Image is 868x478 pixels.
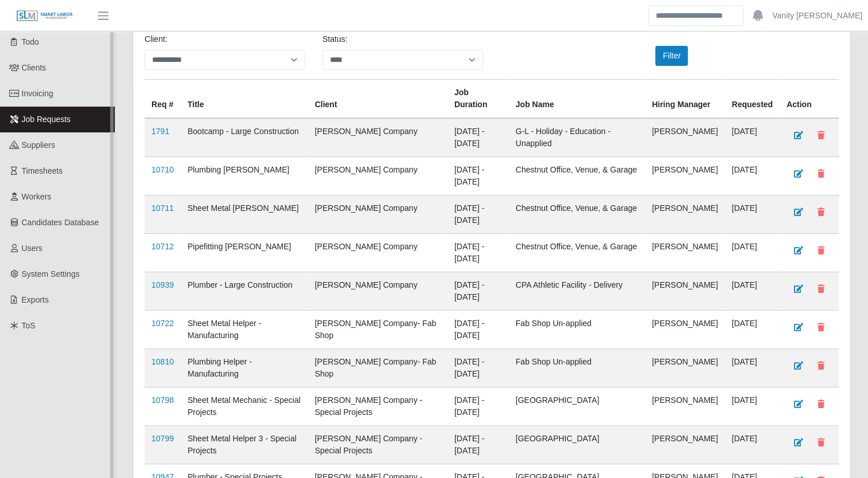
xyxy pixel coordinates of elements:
td: [PERSON_NAME] [645,349,725,387]
th: Title [181,80,308,119]
th: Requested [725,80,780,119]
td: Chestnut Office, Venue, & Garage [509,157,645,195]
td: Plumbing [PERSON_NAME] [181,157,308,195]
td: [PERSON_NAME] [645,234,725,272]
td: Sheet Metal Mechanic - Special Projects [181,387,308,426]
td: [DATE] - [DATE] [447,118,509,157]
a: 1791 [151,127,169,136]
td: [DATE] [725,118,780,157]
span: Invoicing [22,89,53,98]
a: 10722 [151,319,174,328]
button: Filter [655,46,688,66]
td: [PERSON_NAME] [645,426,725,464]
a: 10939 [151,280,174,289]
a: 10810 [151,357,174,366]
td: [PERSON_NAME] Company [308,195,447,234]
td: [PERSON_NAME] [645,272,725,311]
label: Client: [145,33,168,45]
td: [DATE] - [DATE] [447,387,509,426]
label: Status: [322,33,348,45]
td: Chestnut Office, Venue, & Garage [509,195,645,234]
td: [DATE] - [DATE] [447,311,509,349]
a: 10712 [151,242,174,251]
td: Bootcamp - Large Construction [181,118,308,157]
span: Exports [22,295,49,304]
td: G-L - Holiday - Education - Unapplied [509,118,645,157]
td: [DATE] [725,311,780,349]
td: [PERSON_NAME] [645,118,725,157]
span: Users [22,244,43,253]
td: [DATE] - [DATE] [447,234,509,272]
a: 10711 [151,203,174,213]
td: Chestnut Office, Venue, & Garage [509,234,645,272]
td: [DATE] [725,157,780,195]
td: [PERSON_NAME] [645,157,725,195]
span: Suppliers [22,140,55,150]
td: [DATE] - [DATE] [447,195,509,234]
td: [GEOGRAPHIC_DATA] [509,426,645,464]
td: [DATE] [725,195,780,234]
td: [PERSON_NAME] Company [308,234,447,272]
td: [PERSON_NAME] [645,195,725,234]
td: CPA Athletic Facility - Delivery [509,272,645,311]
td: Plumbing Helper - Manufacturing [181,349,308,387]
td: [DATE] [725,349,780,387]
td: [DATE] - [DATE] [447,349,509,387]
td: [PERSON_NAME] Company [308,118,447,157]
td: [PERSON_NAME] Company - Special Projects [308,426,447,464]
th: Action [780,80,839,119]
td: Fab Shop Un-applied [509,311,645,349]
span: Clients [22,63,46,72]
th: Client [308,80,447,119]
td: Sheet Metal Helper 3 - Special Projects [181,426,308,464]
th: Req # [145,80,181,119]
td: [PERSON_NAME] Company- Fab Shop [308,349,447,387]
td: [DATE] - [DATE] [447,157,509,195]
th: Hiring Manager [645,80,725,119]
td: [PERSON_NAME] [645,387,725,426]
span: ToS [22,321,36,330]
span: Job Requests [22,115,71,124]
td: [DATE] [725,387,780,426]
td: [PERSON_NAME] Company- Fab Shop [308,311,447,349]
img: SLM Logo [16,10,73,22]
a: 10799 [151,434,174,443]
a: Vanity [PERSON_NAME] [772,10,862,22]
th: Job Name [509,80,645,119]
span: Candidates Database [22,218,99,227]
a: 10798 [151,395,174,405]
span: Timesheets [22,166,63,175]
td: [DATE] [725,234,780,272]
td: Sheet Metal Helper - Manufacturing [181,311,308,349]
td: [DATE] [725,272,780,311]
span: System Settings [22,269,80,279]
td: [PERSON_NAME] Company - Special Projects [308,387,447,426]
span: Todo [22,37,39,46]
td: [DATE] - [DATE] [447,272,509,311]
td: [DATE] [725,426,780,464]
td: [PERSON_NAME] [645,311,725,349]
span: Workers [22,192,52,201]
td: Sheet Metal [PERSON_NAME] [181,195,308,234]
td: Fab Shop Un-applied [509,349,645,387]
td: [GEOGRAPHIC_DATA] [509,387,645,426]
td: [DATE] - [DATE] [447,426,509,464]
td: [PERSON_NAME] Company [308,272,447,311]
td: [PERSON_NAME] Company [308,157,447,195]
td: Pipefitting [PERSON_NAME] [181,234,308,272]
input: Search [648,6,744,26]
th: Job Duration [447,80,509,119]
a: 10710 [151,165,174,174]
td: Plumber - Large Construction [181,272,308,311]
